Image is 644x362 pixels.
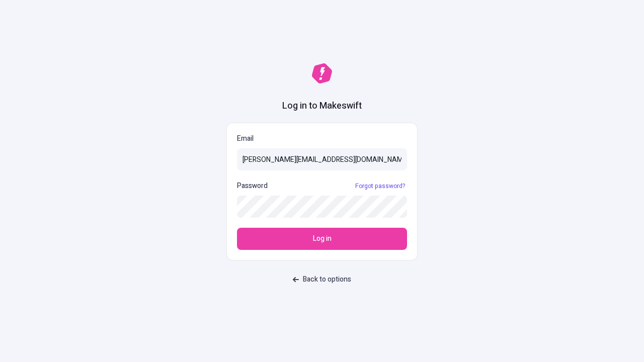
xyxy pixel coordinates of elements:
[237,148,407,170] input: Email
[313,233,332,244] span: Log in
[237,180,268,192] p: Password
[237,228,407,250] button: Log in
[282,100,362,113] h1: Log in to Makeswift
[353,182,407,190] a: Forgot password?
[287,270,357,289] button: Back to options
[303,274,351,285] span: Back to options
[237,133,407,144] p: Email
